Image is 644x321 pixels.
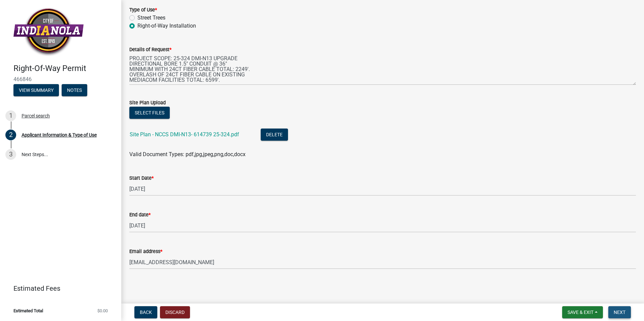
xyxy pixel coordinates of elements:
label: Details of Request [129,47,171,52]
wm-modal-confirm: Summary [13,88,59,93]
label: End date [129,213,151,217]
label: Start Date [129,176,154,181]
div: 3 [5,149,16,160]
button: Select files [129,107,170,119]
span: 466846 [13,76,108,82]
div: 1 [5,110,16,121]
img: City of Indianola, Iowa [13,7,84,57]
span: $0.00 [97,309,108,313]
span: Save & Exit [568,310,593,315]
label: Site Plan Upload [129,101,166,105]
a: Estimated Fees [5,282,110,295]
span: Estimated Total [13,309,43,313]
button: Delete [261,129,288,141]
h4: Right-Of-Way Permit [13,64,116,73]
span: Next [614,310,625,315]
span: Back [140,310,152,315]
div: Applicant Information & Type of Use [22,133,97,137]
button: Notes [62,84,87,96]
label: Right-of-Way Installation [137,22,196,30]
button: Discard [160,306,190,318]
wm-modal-confirm: Notes [62,88,87,93]
div: 2 [5,130,16,140]
div: Parcel search [22,113,50,118]
button: Save & Exit [562,306,603,318]
label: Type of Use [129,8,157,12]
label: Email address [129,249,162,254]
button: View Summary [13,84,59,96]
button: Next [608,306,631,318]
wm-modal-confirm: Delete Document [261,132,288,138]
a: Site Plan - NCCS DMI-N13- 614739 25-324.pdf [130,131,239,138]
button: Back [134,306,157,318]
span: Valid Document Types: pdf,jpg,jpeg,png,doc,docx [129,151,246,157]
label: Street Trees [137,14,165,22]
